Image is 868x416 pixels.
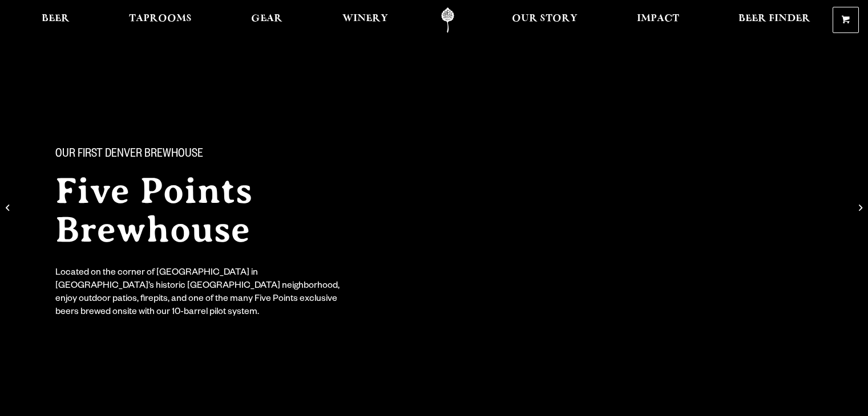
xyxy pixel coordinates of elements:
[512,14,578,23] span: Our Story
[42,14,70,23] span: Beer
[342,14,388,23] span: Winery
[637,14,679,23] span: Impact
[129,14,192,23] span: Taprooms
[335,7,395,33] a: Winery
[122,7,199,33] a: Taprooms
[55,267,348,320] div: Located on the corner of [GEOGRAPHIC_DATA] in [GEOGRAPHIC_DATA]’s historic [GEOGRAPHIC_DATA] neig...
[55,172,411,249] h2: Five Points Brewhouse
[251,14,282,23] span: Gear
[55,148,203,162] span: Our First Denver Brewhouse
[34,7,77,33] a: Beer
[731,7,818,33] a: Beer Finder
[629,7,687,33] a: Impact
[426,7,469,33] a: Odell Home
[738,14,810,23] span: Beer Finder
[504,7,585,33] a: Our Story
[244,7,290,33] a: Gear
